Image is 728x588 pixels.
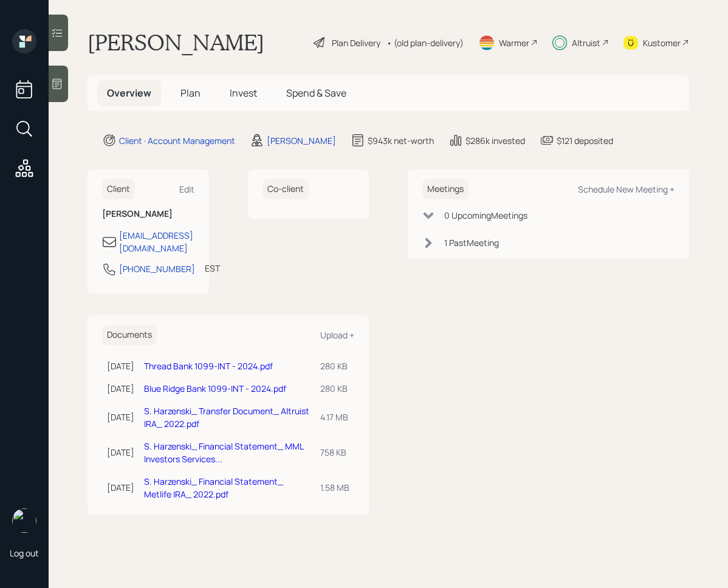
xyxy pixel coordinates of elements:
div: [DATE] [107,446,134,459]
div: • (old plan-delivery) [386,36,464,49]
div: Warmer [499,36,529,49]
div: 1 Past Meeting [444,236,499,249]
div: 758 KB [320,446,349,459]
img: retirable_logo.png [12,508,36,533]
a: S. Harzenski_ Financial Statement_ Metlife IRA_ 2022.pdf [144,476,283,500]
div: 280 KB [320,360,349,372]
div: [DATE] [107,411,134,423]
div: Client · Account Management [119,134,235,147]
div: Schedule New Meeting + [578,183,675,195]
div: [DATE] [107,360,134,372]
div: Edit [179,183,194,195]
h6: Client [102,179,135,199]
div: 280 KB [320,382,349,395]
span: Spend & Save [286,86,346,100]
div: 4.17 MB [320,411,349,423]
div: 1.58 MB [320,481,349,494]
div: [DATE] [107,382,134,395]
span: Overview [107,86,151,100]
a: S. Harzenski_ Transfer Document_ Altruist IRA_ 2022.pdf [144,405,309,429]
div: [EMAIL_ADDRESS][DOMAIN_NAME] [119,229,194,255]
a: Blue Ridge Bank 1099-INT - 2024.pdf [144,383,286,394]
div: EST [205,262,220,275]
div: $286k invested [465,134,525,147]
div: Upload + [320,329,354,341]
div: [PERSON_NAME] [267,134,336,147]
h6: Documents [102,325,157,345]
a: S. Harzenski_ Financial Statement_ MML Investors Services... [144,440,303,465]
a: Thread Bank 1099-INT - 2024.pdf [144,360,273,372]
div: Altruist [572,36,600,49]
div: Kustomer [643,36,681,49]
h6: [PERSON_NAME] [102,209,194,219]
div: $943k net-worth [368,134,434,147]
div: Plan Delivery [332,36,380,49]
span: Invest [230,86,257,100]
h6: Co-client [263,179,309,199]
span: Plan [180,86,201,100]
div: Log out [10,547,39,559]
div: 0 Upcoming Meeting s [444,209,527,222]
div: [PHONE_NUMBER] [119,262,195,275]
h6: Meetings [422,179,469,199]
h1: [PERSON_NAME] [88,29,264,56]
div: [DATE] [107,481,134,494]
div: $121 deposited [557,134,613,147]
